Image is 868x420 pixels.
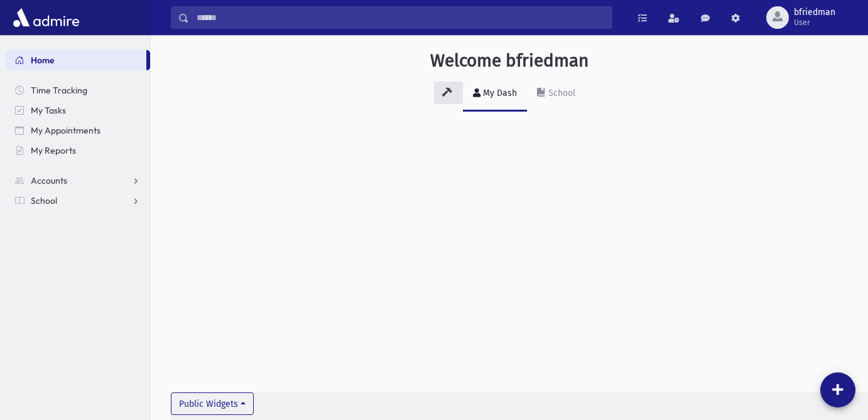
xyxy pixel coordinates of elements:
a: My Tasks [5,100,150,120]
span: My Appointments [31,125,100,136]
span: bfriedman [794,8,835,18]
a: Time Tracking [5,80,150,100]
a: School [5,191,150,211]
span: School [31,195,57,206]
span: Home [31,55,55,66]
img: AdmirePro [10,5,82,30]
a: My Appointments [5,120,150,140]
a: Home [5,50,146,70]
span: User [794,18,835,28]
div: My Dash [480,88,517,98]
span: Time Tracking [31,85,87,96]
input: Search [189,6,612,29]
a: My Dash [463,76,527,112]
span: My Tasks [31,105,66,116]
span: Accounts [31,175,67,186]
a: School [527,76,585,112]
button: Public Widgets [171,392,254,415]
span: My Reports [31,145,76,156]
a: Accounts [5,171,150,191]
h3: Welcome bfriedman [430,50,589,71]
a: My Reports [5,140,150,160]
div: School [546,88,575,98]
